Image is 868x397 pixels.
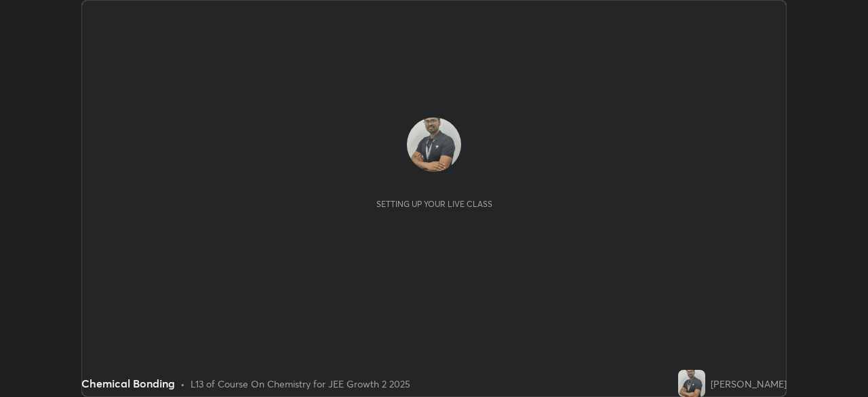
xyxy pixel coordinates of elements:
[191,377,410,391] div: L13 of Course On Chemistry for JEE Growth 2 2025
[376,199,492,209] div: Setting up your live class
[407,117,461,172] img: ccf0eef2b82d49a09d5ef3771fe7629f.jpg
[711,377,787,391] div: [PERSON_NAME]
[180,377,185,391] div: •
[81,375,175,392] div: Chemical Bonding
[678,370,705,397] img: ccf0eef2b82d49a09d5ef3771fe7629f.jpg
